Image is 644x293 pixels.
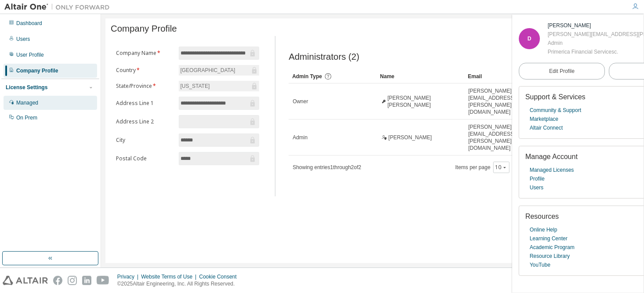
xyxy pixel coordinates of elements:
div: [GEOGRAPHIC_DATA] [179,65,260,76]
img: linkedin.svg [82,276,91,285]
img: youtube.svg [97,276,109,285]
span: [PERSON_NAME] [PERSON_NAME] [387,94,460,109]
div: Name [380,69,461,83]
label: Address Line 2 [116,118,174,125]
a: Marketplace [530,115,558,123]
span: Showing entries 1 through 2 of 2 [293,164,361,170]
a: Learning Center [530,234,568,243]
button: 10 [496,164,507,171]
a: Online Help [530,225,557,234]
a: Edit Profile [519,63,605,80]
span: Manage Account [525,153,578,160]
span: [PERSON_NAME][EMAIL_ADDRESS][PERSON_NAME][DOMAIN_NAME] [468,123,545,152]
a: Academic Program [530,243,575,252]
span: Admin [293,134,308,141]
a: Users [530,183,543,192]
div: [GEOGRAPHIC_DATA] [179,65,237,75]
div: License Settings [6,84,47,91]
a: Community & Support [530,106,581,115]
div: Dashboard [16,20,42,27]
img: facebook.svg [53,276,62,285]
span: [PERSON_NAME] [388,134,432,141]
img: altair_logo.svg [3,276,48,285]
a: Managed Licenses [530,166,574,174]
div: Email [468,69,546,83]
a: YouTube [530,260,550,269]
label: State/Province [116,83,174,90]
div: [US_STATE] [179,81,260,91]
p: © 2025 Altair Engineering, Inc. All Rights Reserved. [117,280,242,288]
img: instagram.svg [68,276,77,285]
span: Items per page [456,162,510,173]
span: Company Profile [111,24,177,34]
span: Administrators (2) [289,52,359,62]
a: Altair Connect [530,123,563,132]
div: Managed [16,99,38,106]
label: City [116,137,174,144]
span: Resources [525,213,559,220]
div: Cookie Consent [199,273,242,280]
label: Address Line 1 [116,100,174,107]
div: On Prem [16,114,37,121]
div: [US_STATE] [179,81,211,91]
label: Company Name [116,50,174,57]
div: Company Profile [16,67,58,74]
span: Owner [293,98,308,105]
a: Resource Library [530,252,570,260]
label: Country [116,67,174,74]
img: Altair One [4,3,114,11]
span: [PERSON_NAME][EMAIL_ADDRESS][PERSON_NAME][DOMAIN_NAME] [468,87,545,116]
span: Support & Services [525,93,586,101]
label: Postal Code [116,155,174,162]
a: Profile [530,174,545,183]
div: User Profile [16,51,44,58]
span: Admin Type [292,73,322,80]
div: Users [16,36,30,43]
div: Website Terms of Use [141,273,199,280]
span: D [528,36,532,42]
span: Edit Profile [549,68,575,75]
div: Privacy [117,273,141,280]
